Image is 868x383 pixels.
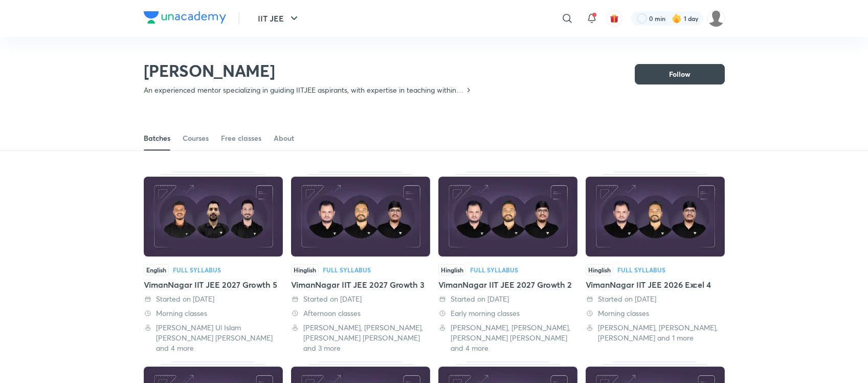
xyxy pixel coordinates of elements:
[144,177,283,257] img: Thumbnail
[252,8,306,29] button: IIT JEE
[707,10,725,27] img: nikita patil
[291,264,319,275] span: Hinglish
[144,294,283,304] div: Started on 16 Jun 2025
[291,308,430,318] div: Afternoon classes
[323,267,371,273] div: Full Syllabus
[221,133,261,143] div: Free classes
[438,172,577,353] div: VimanNagar IIT JEE 2027 Growth 2
[144,85,464,95] p: An experienced mentor specializing in guiding IITJEE aspirants, with expertise in teaching within...
[144,172,283,353] div: VimanNagar IIT JEE 2027 Growth 5
[438,323,577,353] div: Faizan Hameed Khan, Devesh Mishra, Naresh Singh Rawat and 4 more
[586,177,725,257] img: Thumbnail
[672,13,682,24] img: streak
[221,126,261,151] a: Free classes
[144,308,283,318] div: Morning classes
[144,60,473,81] h2: [PERSON_NAME]
[438,279,577,291] div: VimanNagar IIT JEE 2027 Growth 2
[144,279,283,291] div: VimanNagar IIT JEE 2027 Growth 5
[274,133,294,143] div: About
[610,14,619,23] img: avatar
[586,294,725,304] div: Started on 24 Mar 2025
[144,11,226,26] a: Company Logo
[669,69,691,79] span: Follow
[183,126,209,151] a: Courses
[274,126,294,151] a: About
[438,264,466,275] span: Hinglish
[183,133,209,143] div: Courses
[606,10,622,27] button: avatar
[586,323,725,343] div: Devesh Mishra, Anuj Pal, Chetan Mehta and 1 more
[438,294,577,304] div: Started on 7 Apr 2025
[470,267,518,273] div: Full Syllabus
[144,133,170,143] div: Batches
[144,126,170,151] a: Batches
[617,267,665,273] div: Full Syllabus
[291,294,430,304] div: Started on 21 Apr 2025
[291,323,430,353] div: Devanshu Khandelwal, Devesh Mishra, Naresh Singh Rawat and 3 more
[438,177,577,257] img: Thumbnail
[173,267,221,273] div: Full Syllabus
[291,172,430,353] div: VimanNagar IIT JEE 2027 Growth 3
[586,308,725,318] div: Morning classes
[438,308,577,318] div: Early morning classes
[586,172,725,353] div: VimanNagar IIT JEE 2026 Excel 4
[635,64,725,84] button: Follow
[586,279,725,291] div: VimanNagar IIT JEE 2026 Excel 4
[144,323,283,353] div: Moonis Ul Islam Mattoo, Devanshu Khandelwal, Devesh Mishra and 4 more
[291,177,430,257] img: Thumbnail
[144,264,169,275] span: English
[291,279,430,291] div: VimanNagar IIT JEE 2027 Growth 3
[144,11,226,24] img: Company Logo
[586,264,613,275] span: Hinglish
